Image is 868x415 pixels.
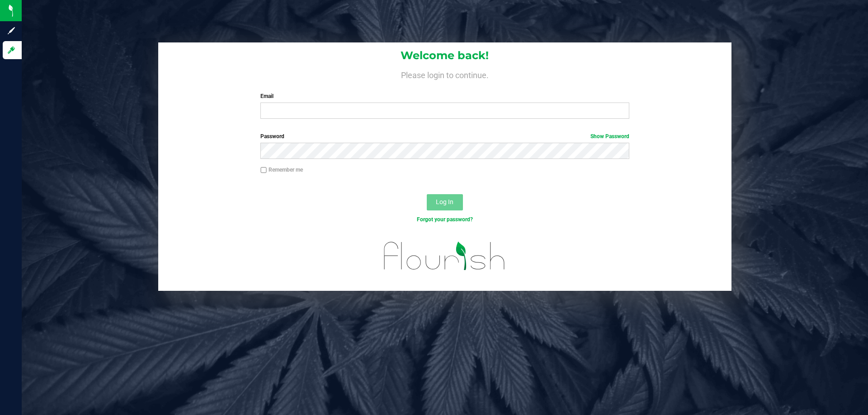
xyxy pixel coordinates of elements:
[260,167,267,173] input: Remember me
[260,166,303,174] label: Remember me
[417,216,473,223] a: Forgot your password?
[436,198,453,205] span: Log In
[158,69,731,79] h4: Please login to continue.
[260,92,629,100] label: Email
[590,133,629,140] a: Show Password
[427,194,463,210] button: Log In
[373,233,516,279] img: flourish_logo.svg
[7,46,16,55] inline-svg: Log in
[260,133,284,140] span: Password
[7,26,16,35] inline-svg: Sign up
[158,50,731,61] h1: Welcome back!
